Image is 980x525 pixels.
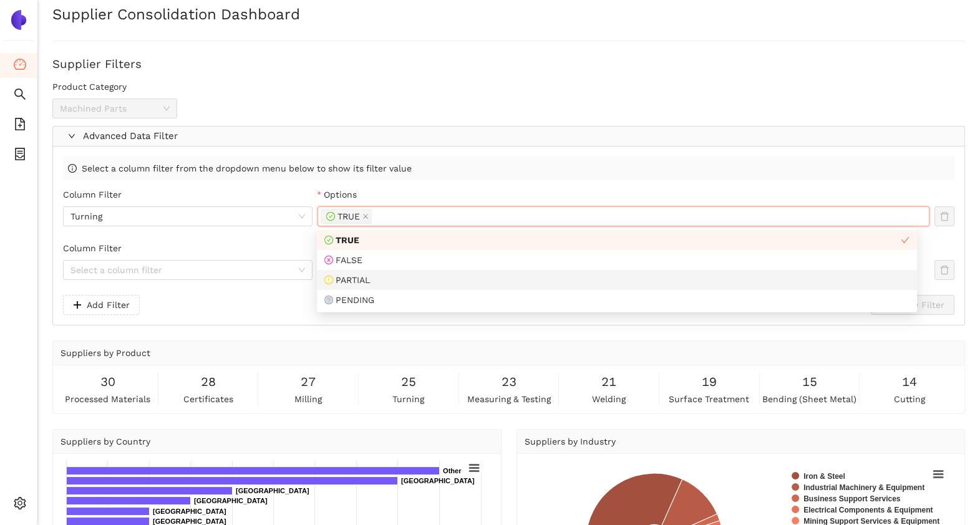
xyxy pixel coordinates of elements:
[9,10,29,30] img: Logo
[70,207,305,226] span: Turning
[502,372,517,392] span: 23
[762,392,856,406] span: bending (sheet metal)
[63,241,122,255] label: Column Filter
[324,236,333,244] span: check-circle
[183,392,233,406] span: certificates
[326,212,335,221] span: check-circle
[194,497,268,504] text: [GEOGRAPHIC_DATA]
[318,188,356,201] label: Options
[525,436,616,446] span: Suppliers by Industry
[14,113,26,138] span: file-add
[82,161,412,175] span: Select a column filter from the dropdown menu below to show its filter value
[87,298,130,312] span: Add Filter
[68,164,77,173] span: info-circle
[52,56,965,72] h3: Supplier Filters
[236,487,309,494] text: [GEOGRAPHIC_DATA]
[294,392,322,406] span: milling
[52,4,965,26] h2: Supplier Consolidation Dashboard
[68,132,75,140] span: right
[803,472,845,481] text: Iron & Steel
[401,372,416,392] span: 25
[392,392,424,406] span: turning
[592,392,626,406] span: welding
[61,348,150,358] span: Suppliers by Product
[324,256,333,264] span: close-circle
[803,483,924,492] text: Industrial Machinery & Equipment
[63,188,122,201] label: Column Filter
[324,276,333,284] span: exclamation-circle
[83,129,959,144] span: Advanced Data Filter
[65,392,150,406] span: processed materials
[14,143,26,168] span: container
[803,494,901,503] text: Business Support Services
[702,372,717,392] span: 19
[324,253,910,267] div: FALSE
[153,508,226,515] text: [GEOGRAPHIC_DATA]
[61,436,150,446] span: Suppliers by Country
[324,233,901,247] div: TRUE
[601,372,616,392] span: 21
[901,236,910,244] span: check
[669,392,749,406] span: surface treatment
[73,301,82,311] span: plus
[934,206,954,226] button: delete
[153,518,226,525] text: [GEOGRAPHIC_DATA]
[326,210,360,223] span: TRUE
[374,209,377,224] input: Options
[53,127,964,147] div: Advanced Data Filter
[63,295,140,315] button: plusAdd Filter
[362,213,369,221] span: close
[443,467,462,474] text: Other
[324,293,910,307] div: PENDING
[52,80,127,94] label: Product Category
[934,260,954,280] button: delete
[201,372,216,392] span: 28
[14,54,26,79] span: dashboard
[894,392,925,406] span: cutting
[14,84,26,108] span: search
[301,372,316,392] span: 27
[467,392,551,406] span: measuring & testing
[803,506,933,514] text: Electrical Components & Equipment
[324,296,333,304] span: question-circle
[401,477,475,484] text: [GEOGRAPHIC_DATA]
[902,372,917,392] span: 14
[324,273,910,287] div: PARTIAL
[100,372,115,392] span: 30
[802,372,817,392] span: 15
[14,493,26,518] span: setting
